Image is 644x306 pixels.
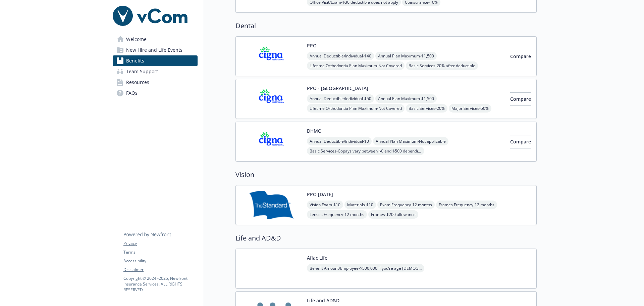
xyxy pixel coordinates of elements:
[235,233,537,243] h2: Life and AD&D
[307,85,368,92] button: PPO - [GEOGRAPHIC_DATA]
[406,104,447,113] span: Basic Services - 20%
[436,201,497,209] span: Frames Frequency - 12 months
[235,21,537,31] h2: Dental
[307,52,374,60] span: Annual Deductible/Individual - $40
[307,201,343,209] span: Vision Exam - $10
[126,77,149,88] span: Resources
[123,258,197,264] a: Accessibility
[113,34,198,45] a: Welcome
[510,53,531,59] span: Compare
[375,94,437,103] span: Annual Plan Maximum - $1,500
[123,241,197,247] a: Privacy
[307,254,327,261] button: Aflac Life
[241,191,302,219] img: Standard Insurance Company carrier logo
[307,61,405,70] span: Lifetime Orthodontia Plan Maximum - Not Covered
[510,96,531,102] span: Compare
[406,61,478,70] span: Basic Services - 20% after deductible
[307,104,405,113] span: Lifetime Orthodontia Plan Maximum - Not Covered
[377,201,435,209] span: Exam Frequency - 12 months
[126,45,182,55] span: New Hire and Life Events
[113,66,198,77] a: Team Support
[123,267,197,273] a: Disclaimer
[126,88,138,98] span: FAQs
[113,45,198,55] a: New Hire and Life Events
[123,275,197,293] p: Copyright © 2024 - 2025 , Newfront Insurance Services, ALL RIGHTS RESERVED
[126,55,144,66] span: Benefits
[113,88,198,98] a: FAQs
[510,50,531,63] button: Compare
[375,52,437,60] span: Annual Plan Maximum - $1,500
[307,127,322,134] button: DHMO
[449,104,491,113] span: Major Services - 50%
[241,85,302,113] img: CIGNA carrier logo
[307,264,424,272] span: Benefit Amount/Employee - $500,000 If you’re age [DEMOGRAPHIC_DATA] or under, If you’re between t...
[307,94,374,103] span: Annual Deductible/Individual - $50
[307,210,367,219] span: Lenses Frequency - 12 months
[307,137,372,145] span: Annual Deductible/Individual - $0
[510,138,531,145] span: Compare
[368,210,418,219] span: Frames - $200 allowance
[307,297,339,304] button: Life and AD&D
[113,77,198,88] a: Resources
[510,135,531,148] button: Compare
[241,254,302,283] img: AFLAC carrier logo
[113,55,198,66] a: Benefits
[241,42,302,71] img: CIGNA carrier logo
[241,127,302,156] img: CIGNA carrier logo
[235,170,537,180] h2: Vision
[307,191,333,198] button: PPO [DATE]
[510,92,531,106] button: Compare
[123,249,197,255] a: Terms
[373,137,448,145] span: Annual Plan Maximum - Not applicable
[344,201,376,209] span: Materials - $10
[126,34,147,45] span: Welcome
[307,147,424,155] span: Basic Services - Copays vary between $0 and $500 depending on specific services
[307,42,317,49] button: PPO
[126,66,158,77] span: Team Support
